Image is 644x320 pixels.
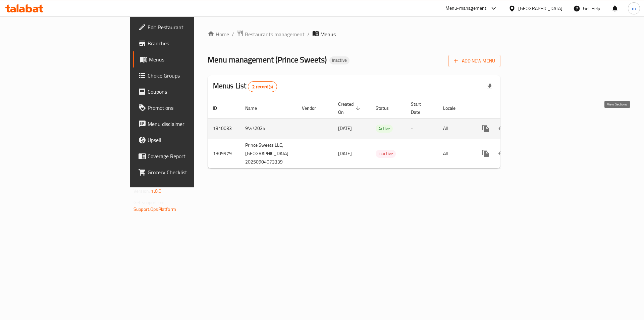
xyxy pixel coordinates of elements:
[406,118,438,139] td: -
[148,120,232,128] span: Menu disclaimer
[454,57,495,65] span: Add New Menu
[438,118,472,139] td: All
[245,30,305,38] span: Restaurants management
[376,125,393,133] div: Active
[148,23,232,31] span: Edit Restaurant
[148,39,232,47] span: Branches
[438,139,472,168] td: All
[448,55,500,67] button: Add New Menu
[338,124,352,133] span: [DATE]
[133,35,238,51] a: Branches
[478,145,494,162] button: more
[148,168,232,176] span: Grocery Checklist
[133,19,238,35] a: Edit Restaurant
[133,100,238,116] a: Promotions
[443,104,464,112] span: Locale
[307,30,310,38] li: /
[237,30,305,39] a: Restaurants management
[376,150,396,157] span: Inactive
[208,98,547,169] table: enhanced table
[240,139,297,168] td: Prince Sweets LLC, [GEOGRAPHIC_DATA] 20250904073339
[245,104,266,112] span: Name
[478,121,494,137] button: more
[148,72,232,80] span: Choice Groups
[302,104,325,112] span: Vendor
[406,139,438,168] td: -
[248,81,277,92] div: Total records count
[133,132,238,148] a: Upsell
[338,100,362,116] span: Created On
[213,104,226,112] span: ID
[248,84,277,90] span: 2 record(s)
[482,79,498,95] div: Export file
[148,152,232,160] span: Coverage Report
[208,30,500,39] nav: breadcrumb
[445,4,487,12] div: Menu-management
[133,67,238,84] a: Choice Groups
[133,198,164,207] span: Get support on:
[151,187,161,195] span: 1.0.0
[518,5,562,12] div: [GEOGRAPHIC_DATA]
[133,148,238,164] a: Coverage Report
[376,104,397,112] span: Status
[329,56,350,64] div: Inactive
[148,136,232,144] span: Upsell
[376,125,393,133] span: Active
[133,205,176,214] a: Support.OpsPlatform
[133,84,238,100] a: Coupons
[148,104,232,112] span: Promotions
[133,51,238,67] a: Menus
[472,98,547,119] th: Actions
[338,149,352,158] span: [DATE]
[329,57,350,63] span: Inactive
[632,5,636,12] span: m
[148,88,232,96] span: Coupons
[213,81,277,92] h2: Menus List
[376,150,396,158] div: Inactive
[133,116,238,132] a: Menu disclaimer
[411,100,430,116] span: Start Date
[133,164,238,180] a: Grocery Checklist
[240,118,297,139] td: 9\4\2025
[149,55,232,63] span: Menus
[320,30,336,38] span: Menus
[208,52,327,67] span: Menu management ( Prince Sweets )
[133,187,150,195] span: Version:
